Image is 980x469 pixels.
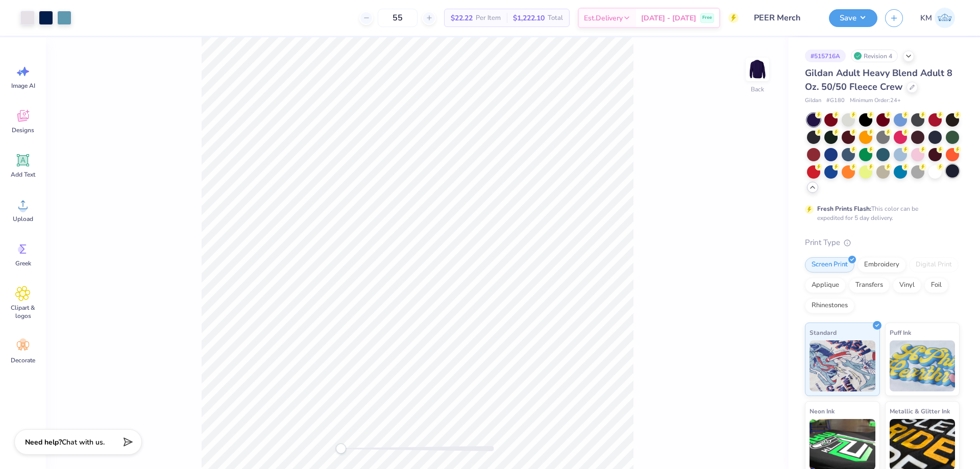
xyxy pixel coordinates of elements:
[893,278,921,293] div: Vinyl
[702,14,712,21] span: Free
[817,204,943,223] div: This color can be expedited for 5 day delivery.
[857,257,906,273] div: Embroidery
[336,443,346,454] div: Accessibility label
[850,96,901,105] span: Minimum Order: 24 +
[920,12,932,24] span: KM
[805,278,846,293] div: Applique
[451,13,473,23] span: $22.22
[378,9,418,27] input: – –
[25,437,62,447] strong: Need help?
[15,259,31,267] span: Greek
[890,406,950,416] span: Metallic & Glitter Ink
[11,170,35,179] span: Add Text
[826,96,845,105] span: # G180
[584,13,623,23] span: Est. Delivery
[829,9,877,27] button: Save
[11,356,35,364] span: Decorate
[62,437,105,447] span: Chat with us.
[11,82,35,90] span: Image AI
[805,237,960,249] div: Print Type
[476,13,501,23] span: Per Item
[810,327,837,338] span: Standard
[890,327,911,338] span: Puff Ink
[805,96,821,105] span: Gildan
[747,59,768,80] img: Back
[924,278,948,293] div: Foil
[916,8,960,28] a: KM
[641,13,696,23] span: [DATE] - [DATE]
[810,340,875,391] img: Standard
[548,13,563,23] span: Total
[12,126,34,134] span: Designs
[935,8,955,28] img: Karl Michael Narciza
[751,85,764,94] div: Back
[805,50,846,62] div: # 515716A
[851,50,898,62] div: Revision 4
[513,13,545,23] span: $1,222.10
[805,257,854,273] div: Screen Print
[805,298,854,313] div: Rhinestones
[810,406,835,416] span: Neon Ink
[909,257,959,273] div: Digital Print
[6,304,40,320] span: Clipart & logos
[817,205,871,213] strong: Fresh Prints Flash:
[13,215,33,223] span: Upload
[805,67,952,93] span: Gildan Adult Heavy Blend Adult 8 Oz. 50/50 Fleece Crew
[746,8,821,28] input: Untitled Design
[849,278,890,293] div: Transfers
[890,340,955,391] img: Puff Ink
